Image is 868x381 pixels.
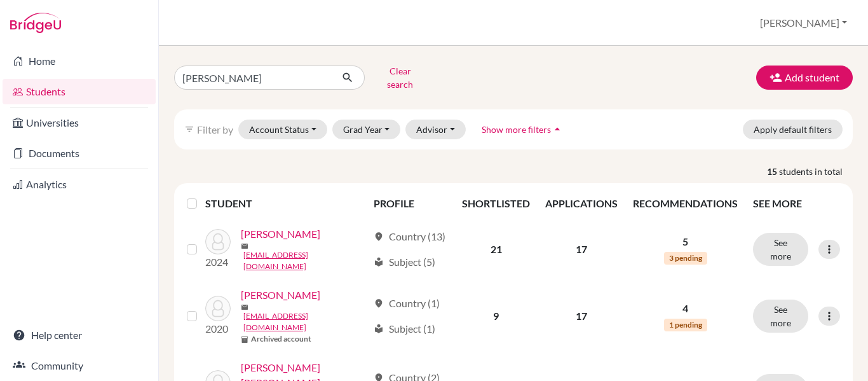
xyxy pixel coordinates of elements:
[205,321,231,336] p: 2020
[551,123,564,135] i: arrow_drop_up
[374,298,384,308] span: location_on
[482,124,551,135] span: Show more filters
[374,229,445,244] div: Country (13)
[3,172,156,197] a: Analytics
[205,229,231,254] img: Casco Mejia, Valeria Sofia
[538,188,625,219] th: APPLICATIONS
[374,232,384,242] span: location_on
[471,120,574,139] button: Show more filtersarrow_drop_up
[241,287,320,303] a: [PERSON_NAME]
[205,254,231,270] p: 2024
[779,165,853,178] span: students in total
[454,188,538,219] th: SHORTLISTED
[241,303,248,311] span: mail
[664,319,707,331] span: 1 pending
[184,124,194,134] i: filter_list
[538,219,625,280] td: 17
[3,141,156,166] a: Documents
[454,280,538,352] td: 9
[365,61,435,94] button: Clear search
[374,296,440,311] div: Country (1)
[374,257,384,267] span: local_library
[3,79,156,104] a: Students
[241,336,248,343] span: inventory_2
[754,11,853,35] button: [PERSON_NAME]
[405,120,466,139] button: Advisor
[3,353,156,378] a: Community
[366,188,455,219] th: PROFILE
[241,226,320,242] a: [PERSON_NAME]
[767,165,779,178] strong: 15
[753,233,808,266] button: See more
[238,120,327,139] button: Account Status
[10,13,61,33] img: Bridge-U
[374,324,384,334] span: local_library
[454,219,538,280] td: 21
[205,296,231,321] img: Chinchilla Mejia, Irene
[243,249,368,272] a: [EMAIL_ADDRESS][DOMAIN_NAME]
[241,242,248,250] span: mail
[664,252,707,265] span: 3 pending
[243,310,368,333] a: [EMAIL_ADDRESS][DOMAIN_NAME]
[174,66,332,90] input: Find student by name...
[3,48,156,74] a: Home
[332,120,401,139] button: Grad Year
[625,188,745,219] th: RECOMMENDATIONS
[633,234,738,249] p: 5
[374,254,435,270] div: Subject (5)
[753,300,808,333] button: See more
[374,321,435,336] div: Subject (1)
[3,110,156,135] a: Universities
[205,188,366,219] th: STUDENT
[3,322,156,348] a: Help center
[743,120,843,139] button: Apply default filters
[745,188,848,219] th: SEE MORE
[538,280,625,352] td: 17
[633,301,738,316] p: 4
[197,123,233,135] span: Filter by
[251,333,311,345] b: Archived account
[756,66,853,90] button: Add student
